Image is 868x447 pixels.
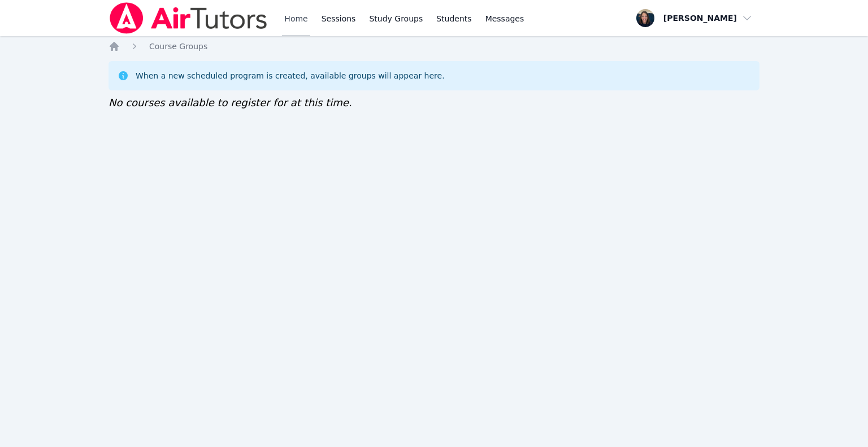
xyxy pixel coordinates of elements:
[149,42,207,51] span: Course Groups
[108,41,759,52] nav: Breadcrumb
[136,70,445,81] div: When a new scheduled program is created, available groups will appear here.
[108,97,352,109] span: No courses available to register for at this time.
[149,41,207,52] a: Course Groups
[485,13,524,24] span: Messages
[108,2,268,34] img: Air Tutors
